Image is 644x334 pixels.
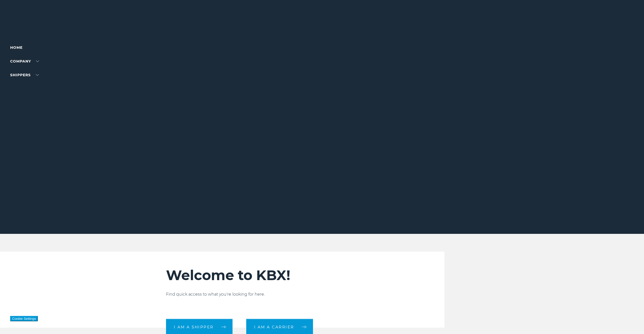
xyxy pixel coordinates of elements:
[10,59,39,64] a: Company
[10,316,38,321] button: Cookie Settings
[254,325,294,329] span: I am a carrier
[174,325,214,329] span: I am a shipper
[10,73,39,77] a: SHIPPERS
[166,267,456,284] h2: Welcome to KBX!
[10,45,23,50] a: Home
[166,291,456,297] p: Find quick access to what you're looking for here.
